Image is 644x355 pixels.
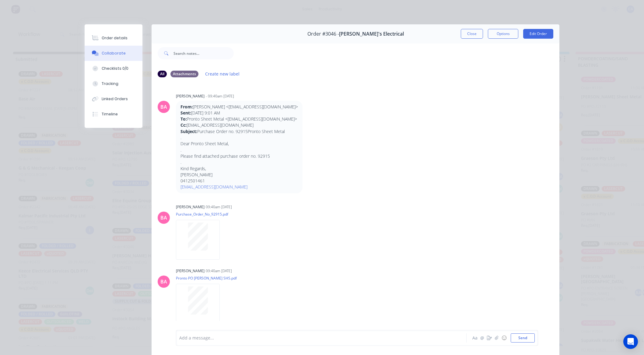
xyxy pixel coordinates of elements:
strong: From: [180,104,193,110]
button: Order details [85,30,142,46]
strong: Subject: [180,128,197,134]
div: Order details [102,35,128,41]
div: Open Intercom Messenger [623,334,638,349]
button: Timeline [85,107,142,122]
button: @ [478,334,486,342]
strong: Sent: [180,110,191,116]
div: [PERSON_NAME] [176,204,205,210]
div: BA [160,278,167,285]
a: [EMAIL_ADDRESS][DOMAIN_NAME] [180,184,247,190]
button: Tracking [85,76,142,91]
button: Linked Orders [85,91,142,107]
strong: Cc: [180,122,187,128]
input: Search notes... [173,47,234,59]
button: Edit Order [523,29,553,39]
div: Timeline [102,111,118,117]
p: [PERSON_NAME] [180,172,298,178]
div: 09:40am [DATE] [206,268,232,274]
div: 09:40am [DATE] [206,204,232,210]
div: - 09:40am [DATE] [206,93,234,99]
span: Order #3046 - [307,31,339,37]
strong: To: [180,116,187,122]
button: Close [461,29,483,39]
p: Pronto PO [PERSON_NAME] SHS.pdf [176,276,237,281]
button: Options [488,29,518,39]
div: BA [160,214,167,221]
p: Dear Pronto Sheet Metal, . Please find attached purchase order no. 92915 [180,141,298,159]
div: BA [160,103,167,111]
button: Create new label [202,70,243,78]
div: Linked Orders [102,96,128,102]
span: [PERSON_NAME]'s Electrical [339,31,404,37]
button: Send [511,333,535,343]
div: [PERSON_NAME] [176,268,205,274]
div: All [158,71,167,77]
button: Aa [471,334,478,342]
p: 0412501461 [180,178,298,184]
p: . [180,135,298,141]
p: [PERSON_NAME] <[EMAIL_ADDRESS][DOMAIN_NAME]> [DATE] 9:01 AM Pronto Sheet Metal <[EMAIL_ADDRESS][D... [180,104,298,135]
div: [PERSON_NAME] [176,93,205,99]
div: Attachments [170,71,198,77]
p: . [180,159,298,165]
div: Collaborate [102,51,126,56]
button: Collaborate [85,46,142,61]
p: Kind Regards, [180,166,298,172]
button: ☺ [500,334,508,342]
p: Purchase_Order_No_92915.pdf [176,212,228,217]
button: Checklists 0/0 [85,61,142,76]
div: Checklists 0/0 [102,66,128,71]
div: Tracking [102,81,118,86]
